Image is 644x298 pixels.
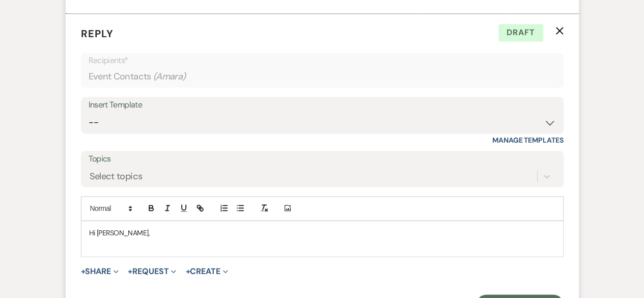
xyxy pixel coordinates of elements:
[128,267,132,275] span: +
[128,267,176,275] button: Request
[185,267,228,275] button: Create
[81,267,119,275] button: Share
[89,98,556,113] div: Insert Template
[81,267,86,275] span: +
[89,152,556,167] label: Topics
[498,24,543,41] span: Draft
[89,227,555,238] p: Hi [PERSON_NAME],
[492,136,564,145] a: Manage Templates
[185,267,190,275] span: +
[89,67,556,87] div: Event Contacts
[153,70,187,84] span: ( Amara )
[81,27,114,40] span: Reply
[90,169,143,183] div: Select topics
[89,54,556,67] p: Recipients*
